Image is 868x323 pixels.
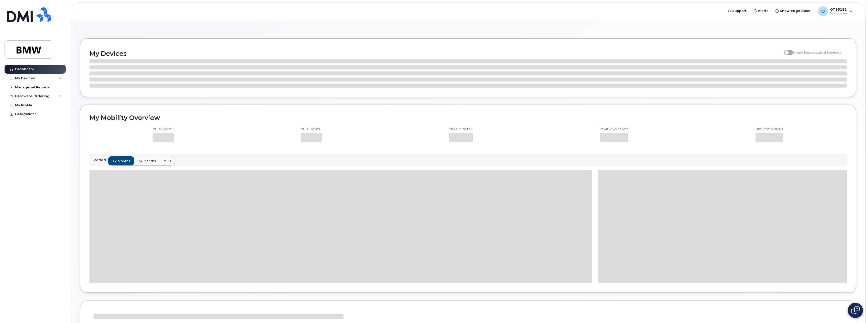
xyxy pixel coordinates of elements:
p: Yearly total [449,128,473,132]
p: This month [153,128,174,132]
p: Highest month [756,128,783,132]
h2: My Devices [89,50,782,57]
h2: My Mobility Overview [89,114,847,121]
span: Show Deactivated Devices [793,51,841,55]
img: Open chat [851,306,860,314]
p: Period [94,158,108,162]
span: 24 months [138,159,156,163]
input: Show Deactivated Devices [784,48,788,52]
p: Yearly average [600,128,628,132]
span: YTD [164,159,171,163]
p: This month [301,128,322,132]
